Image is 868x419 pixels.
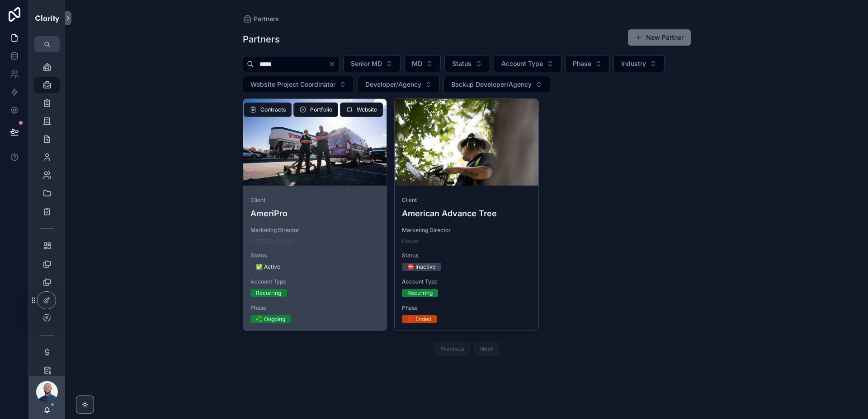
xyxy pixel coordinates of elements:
div: Recurring [256,289,281,297]
button: Contracts [244,102,292,117]
span: Marketing Director [250,227,380,234]
div: ⛔ Inactive [407,263,436,271]
span: Status [452,59,472,68]
span: Client [250,196,380,204]
button: Select Button [243,76,354,93]
button: New Partner [628,29,691,46]
button: Website [340,102,383,117]
div: ♻️ Ongoing [256,315,285,323]
div: scrollable content [29,52,65,376]
span: Account Type [501,59,543,68]
span: Senior MD [351,59,382,68]
span: Phase [573,59,591,68]
span: Partners [254,14,279,23]
button: Select Button [443,76,550,93]
img: App logo [34,11,60,25]
span: Website Project Coordinator [250,80,335,89]
span: Contracts [260,106,286,113]
a: [PERSON_NAME] [250,237,294,245]
button: Select Button [358,76,440,93]
span: Account Type [402,278,531,285]
span: Status [250,252,380,259]
a: House [402,237,418,245]
span: Marketing Director [402,227,531,234]
span: Developer/Agency [365,80,421,89]
span: Status [402,252,531,259]
span: Backup Developer/Agency [451,80,532,89]
a: ClientAmeriProMarketing Director[PERSON_NAME]Status✅ ActiveAccount TypeRecurringPhase♻️ OngoingWe... [243,98,387,331]
button: Select Button [343,55,401,72]
div: ✅ Active [256,263,280,271]
span: Phase [250,304,380,312]
div: Recurring [407,289,433,297]
span: Phase [402,304,531,312]
button: Select Button [565,55,610,72]
div: DSC08876.webp [243,99,387,186]
h1: Partners [243,33,280,46]
span: Account Type [250,278,380,285]
span: Industry [621,59,646,68]
a: ClientAmerican Advance TreeMarketing DirectorHouseStatus⛔ InactiveAccount TypeRecurringPhase❌ Ended [394,98,539,331]
span: Website [357,106,377,113]
button: Select Button [613,55,665,72]
div: ❌ Ended [407,315,431,323]
h4: AmeriPro [250,207,380,219]
button: Portfolio [293,102,338,117]
h4: American Advance Tree [402,207,531,219]
button: Select Button [444,55,490,72]
span: Client [402,196,531,204]
button: Clear [328,61,339,68]
a: Partners [243,14,279,23]
button: Select Button [404,55,441,72]
span: Portfolio [310,106,332,113]
span: MD [412,59,422,68]
iframe: Spotlight [1,43,17,60]
button: Select Button [494,55,561,72]
div: HMC02573.jpg [395,99,538,186]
